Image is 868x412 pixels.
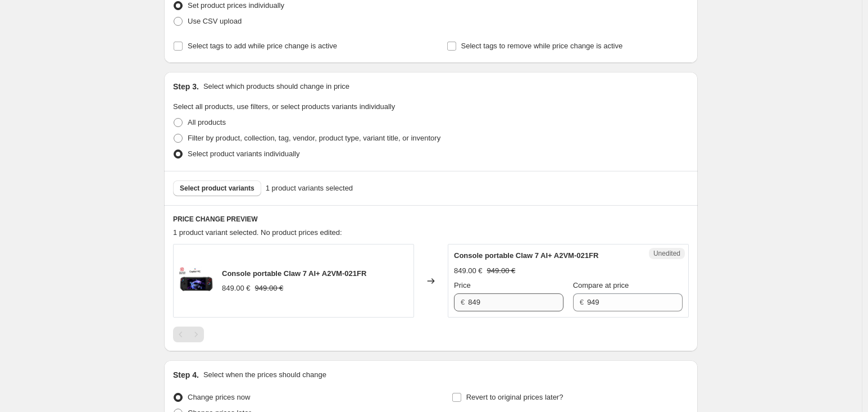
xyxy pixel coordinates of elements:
[188,134,440,142] span: Filter by product, collection, tag, vendor, product type, variant title, or inventory
[573,281,629,289] span: Compare at price
[173,180,261,196] button: Select product variants
[454,281,471,289] span: Price
[222,269,366,278] span: Console portable Claw 7 AI+ A2VM-021FR
[222,283,251,294] div: 849.00 €
[188,150,299,158] span: Select product variants individually
[188,1,284,10] span: Set product prices individually
[461,42,623,50] span: Select tags to remove while price change is active
[266,183,353,194] span: 1 product variants selected
[580,298,584,306] span: €
[454,251,598,260] span: Console portable Claw 7 AI+ A2VM-021FR
[653,249,680,258] span: Unedited
[173,327,204,342] nav: Pagination
[180,184,255,193] span: Select product variants
[173,215,689,224] h6: PRICE CHANGE PREVIEW
[173,369,199,381] h2: Step 4.
[454,265,483,277] div: 849.00 €
[203,81,349,92] p: Select which products should change in price
[466,393,563,401] span: Revert to original prices later?
[188,118,226,126] span: All products
[173,102,395,111] span: Select all products, use filters, or select products variants individually
[188,17,242,25] span: Use CSV upload
[487,265,516,277] strike: 949.00 €
[255,283,284,294] strike: 949.00 €
[173,81,199,92] h2: Step 3.
[188,42,337,50] span: Select tags to add while price change is active
[188,393,250,401] span: Change prices now
[179,264,213,298] img: 1024_3_d4f041fe-c1dc-46d9-aa90-2d052e19bf48_80x.png
[461,298,465,306] span: €
[203,369,326,381] p: Select when the prices should change
[173,228,342,237] span: 1 product variant selected. No product prices edited:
